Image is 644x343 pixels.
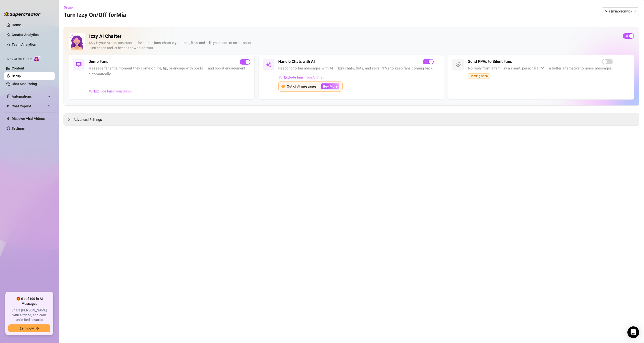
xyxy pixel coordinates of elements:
[12,31,51,39] a: Creator Analytics
[8,324,50,332] button: Earn nowarrow-right
[279,76,282,79] img: svg%3e
[64,5,73,9] span: Setup
[278,59,315,65] h5: Handle Chats with AI
[12,66,24,70] a: Content
[12,92,46,100] span: Automations
[278,73,324,81] button: Exclude fans from AI Chat
[468,73,490,79] span: Coming Soon
[12,82,37,86] a: Chat Monitoring
[76,62,82,68] img: svg%3e
[89,33,619,39] h2: Izzy AI Chatter
[468,59,512,65] h5: Send PPVs to Silent Fans
[12,23,21,27] a: Home
[6,94,10,98] span: thunderbolt
[323,84,338,88] span: Buy More
[284,75,324,79] span: Exclude fans from AI Chat
[36,327,39,330] span: arrow-right
[7,57,32,62] span: Izzy AI Chatter
[266,62,271,68] img: svg%3e
[8,308,50,322] span: Share [PERSON_NAME] with a friend, and earn unlimited rewards
[88,66,250,77] span: Message fans the moment they come online, tip, or engage with posts — and boost engagement automa...
[89,40,619,51] div: Izzy is your AI chat assistant — she bumps fans, chats in your tone, flirts, and sells your conte...
[89,90,92,93] img: svg%3e
[455,62,461,68] img: svg%3e
[64,3,77,11] button: Setup
[74,117,102,122] span: Advanced Settings
[627,326,639,338] div: Open Intercom Messenger
[281,85,285,88] span: exclamation-circle
[12,126,25,130] a: Settings
[68,117,74,122] div: collapsed
[12,43,36,46] a: Team Analytics
[278,66,434,71] span: Respond to fan messages with AI — Izzy chats, flirts, and sells PPVs to keep fans coming back.
[4,12,41,17] img: logo-BBDzfeDw.svg
[12,117,45,121] a: Discover Viral Videos
[68,118,71,121] span: collapsed
[69,33,85,50] img: Izzy AI Chatter
[6,104,10,108] img: Chat Copilot
[33,55,41,62] img: AI Chatter
[287,84,317,89] div: Out of AI messages!
[468,66,613,71] span: No reply from a fan? Try a smart, personal PPV — a better alternative to mass messages.
[20,326,34,330] span: Earn now
[94,89,132,93] span: Exclude fans from Bump
[88,87,132,95] button: Exclude fans from Bump
[12,74,21,78] a: Setup
[605,8,636,15] span: Mia (miaolsonvip)
[633,10,636,13] span: team
[64,11,126,19] h3: Turn Izzy On/Off for Mia
[8,297,50,306] span: 🎁 Get $100 in AI Messages
[88,59,108,65] h5: Bump Fans
[12,102,46,110] span: Chat Copilot
[321,83,339,89] button: Buy More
